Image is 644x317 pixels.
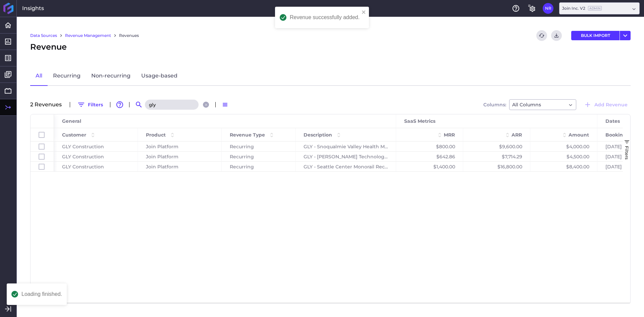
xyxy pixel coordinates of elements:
ins: Admin [588,6,602,10]
a: Non-recurring [86,66,136,86]
div: Dropdown select [509,99,576,110]
button: General Settings [527,3,537,14]
a: Usage-based [136,66,183,86]
span: Filters [624,146,630,160]
a: Revenue Management [65,33,111,39]
a: Recurring [48,66,86,86]
div: Loading finished. [21,292,62,297]
button: User Menu [543,3,553,14]
button: Search by [133,99,144,110]
div: 2 Revenue s [30,102,66,107]
button: Refresh [536,30,547,41]
button: BULK IMPORT [571,31,620,40]
a: Revenues [119,33,139,39]
a: Data Sources [30,33,57,39]
button: close [362,9,366,16]
div: Dropdown select [559,2,640,14]
button: Download [551,30,562,41]
button: Filters [74,99,106,110]
div: Join Inc. V2 [562,5,602,11]
div: Revenue successfully added. [290,15,360,20]
button: User Menu [620,31,631,40]
span: Revenue [30,41,67,53]
button: Close search [203,102,209,108]
span: Columns: [483,102,506,107]
button: Help [511,3,521,14]
a: All [30,66,48,86]
span: All Columns [512,101,541,109]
